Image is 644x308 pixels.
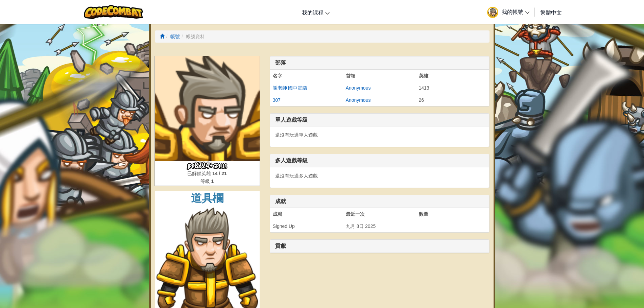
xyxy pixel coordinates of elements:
a: 我的課程 [299,3,333,21]
th: 數量 [416,208,489,220]
p: 還沒有玩過多人遊戲 [275,172,484,179]
a: 我的帳號 [484,1,533,23]
td: 1413 [416,82,489,94]
li: 帳號資料 [180,33,205,40]
th: 成就 [270,208,343,220]
p: 還沒有玩過單人遊戲 [275,132,484,138]
td: 26 [416,94,489,106]
h3: 單人遊戲等級 [275,117,484,123]
img: CodeCombat logo [84,5,143,19]
th: 首領 [343,70,416,82]
a: 帳號 [170,34,180,39]
a: 繁體中文 [537,3,565,21]
img: avatar [487,7,498,18]
td: 九月 8日 2025 [343,220,416,232]
h3: 部落 [275,60,484,66]
span: 我的課程 [302,9,324,16]
span: 已解鎖英雄 [187,171,212,176]
strong: 14 / 21 [212,171,227,176]
a: Anonymous [346,85,371,91]
span: 等級 [200,179,211,184]
th: 名字 [270,70,343,82]
h3: jpc8324+gplus [155,161,260,170]
th: 最近一次 [343,208,416,220]
a: Anonymous [346,97,371,103]
h3: 貢獻 [275,243,484,249]
span: 繁體中文 [540,9,562,16]
td: Signed Up [270,220,343,232]
h2: 道具欄 [155,191,260,206]
h3: 成就 [275,198,484,205]
strong: 1 [211,179,214,184]
th: 英雄 [416,70,489,82]
a: 307 [273,97,281,103]
a: 謝老師 國中電腦 [273,85,307,91]
h3: 多人遊戲等級 [275,158,484,164]
span: 我的帳號 [502,8,529,15]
